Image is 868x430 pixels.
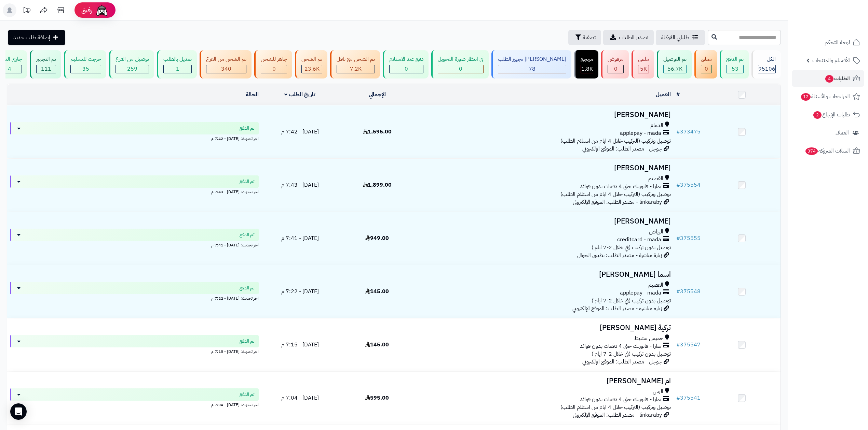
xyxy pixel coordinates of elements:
a: طلباتي المُوكلة [656,30,705,45]
span: [DATE] - 7:41 م [281,234,319,242]
a: العملاء [792,125,864,141]
span: 145.00 [365,341,389,349]
span: تمارا - فاتورتك حتى 4 دفعات بدون فوائد [580,183,661,190]
div: 0 [438,65,483,73]
div: معلق [701,55,712,63]
span: تم الدفع [240,285,255,291]
a: #375555 [676,234,701,242]
a: السلات المتروكة374 [792,143,864,159]
span: طلبات الإرجاع [813,110,850,119]
span: applepay - mada [620,289,661,297]
span: المراجعات والأسئلة [800,92,850,101]
div: Open Intercom Messenger [10,403,27,420]
div: 35 [71,65,101,73]
a: مرفوض 0 [600,50,630,78]
a: دفع عند الاستلام 0 [381,50,430,78]
a: جاهز للشحن 0 [253,50,294,78]
span: طلباتي المُوكلة [661,33,689,42]
span: 949.00 [365,234,389,242]
a: خرجت للتسليم 35 [63,50,108,78]
img: ai-face.png [95,3,109,17]
span: تمارا - فاتورتك حتى 4 دفعات بدون فوائد [580,396,661,403]
a: توصيل من الفرع 259 [108,50,155,78]
div: تم الدفع [726,55,744,63]
span: # [676,128,680,136]
div: تم التوصيل [663,55,687,63]
span: تم الدفع [240,391,255,398]
div: ملغي [638,55,649,63]
div: اخر تحديث: [DATE] - 7:43 م [10,188,259,195]
div: [PERSON_NAME] تجهيز الطلب [498,55,566,63]
span: creditcard - mada [617,236,661,244]
span: [DATE] - 7:43 م [281,181,319,189]
span: 4 [8,65,11,73]
span: القصيم [648,281,663,289]
span: 95106 [758,65,775,73]
span: 1,595.00 [363,128,392,136]
span: 78 [529,65,535,73]
span: 35 [82,65,89,73]
a: تاريخ الطلب [284,90,315,99]
span: # [676,287,680,296]
span: [DATE] - 7:42 م [281,128,319,136]
span: تم الدفع [240,178,255,185]
span: linkaraby - مصدر الطلب: الموقع الإلكتروني [573,198,662,206]
div: 78 [498,65,566,73]
div: 0 [608,65,623,73]
div: تم التجهيز [36,55,56,63]
a: #375547 [676,341,701,349]
a: العميل [656,90,671,99]
span: applepay - mada [620,129,661,137]
span: 23.6K [304,65,320,73]
div: 53 [727,65,743,73]
span: توصيل بدون تركيب (في خلال 2-7 ايام ) [592,350,671,358]
div: تعديل بالطلب [163,55,192,63]
a: تم الشحن من الفرع 340 [198,50,253,78]
a: إضافة طلب جديد [8,30,65,45]
a: في انتظار صورة التحويل 0 [430,50,490,78]
span: جوجل - مصدر الطلب: الموقع الإلكتروني [582,145,662,153]
a: الحالة [246,90,259,99]
span: 0 [405,65,408,73]
a: تم الدفع 53 [718,50,750,78]
span: 145.00 [365,287,389,296]
span: 1,899.00 [363,181,392,189]
span: توصيل بدون تركيب (في خلال 2-7 ايام ) [592,297,671,305]
h3: ام [PERSON_NAME] [419,377,671,385]
a: #375554 [676,181,701,189]
span: الطلبات [825,74,850,83]
a: طلبات الإرجاع2 [792,106,864,123]
a: تعديل بالطلب 1 [155,50,198,78]
span: لوحة التحكم [825,38,850,47]
span: السلات المتروكة [805,146,850,156]
h3: تركية [PERSON_NAME] [419,324,671,332]
div: دفع عند الاستلام [389,55,423,63]
span: جوجل - مصدر الطلب: الموقع الإلكتروني [582,358,662,366]
span: 259 [127,65,137,73]
span: 111 [41,65,51,73]
div: تم الشحن من الفرع [206,55,246,63]
span: 0 [614,65,618,73]
a: ملغي 5K [630,50,655,78]
div: 0 [701,65,711,73]
a: مرتجع 1.8K [573,50,600,78]
a: الإجمالي [369,90,386,99]
span: تم الدفع [240,125,255,132]
h3: [PERSON_NAME] [419,111,671,119]
img: logo-2.png [822,5,862,19]
span: 12 [801,93,811,101]
span: خميس مشيط [634,334,663,342]
h3: اسما [PERSON_NAME] [419,271,671,278]
span: الرياض [649,228,663,236]
a: #373475 [676,128,701,136]
span: 7.2K [350,65,362,73]
div: اخر تحديث: [DATE] - 7:41 م [10,241,259,248]
span: 595.00 [365,394,389,402]
div: توصيل من الفرع [116,55,149,63]
div: 259 [116,65,149,73]
span: 56.7K [667,65,682,73]
span: توصيل بدون تركيب (في خلال 2-7 ايام ) [592,243,671,252]
span: رفيق [81,6,92,14]
div: مرتجع [581,55,593,63]
span: 4 [825,75,833,83]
